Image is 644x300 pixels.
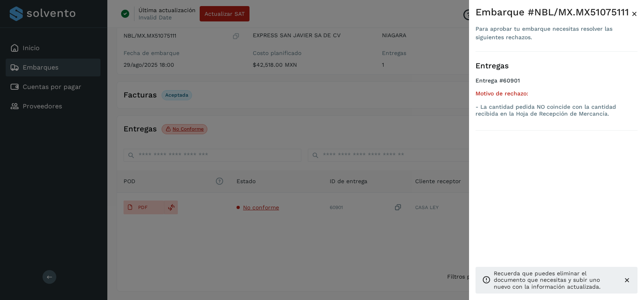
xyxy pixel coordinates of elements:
[476,77,638,91] h4: Entrega #60901
[476,6,631,18] div: Embarque #NBL/MX.MX51075111
[476,25,631,42] div: Para aprobar tu embarque necesitas resolver las siguientes rechazos.
[476,61,638,71] h3: Entregas
[494,270,616,290] p: Recuerda que puedes eliminar el documento que necesitas y subir uno nuevo con la información actu...
[631,8,638,19] span: ×
[476,90,638,97] h5: Motivo de rechazo:
[476,104,638,117] p: - La cantidad pedida NO coincide con la cantidad recibida en la Hoja de Recepción de Mercancía.
[631,6,638,21] button: Close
